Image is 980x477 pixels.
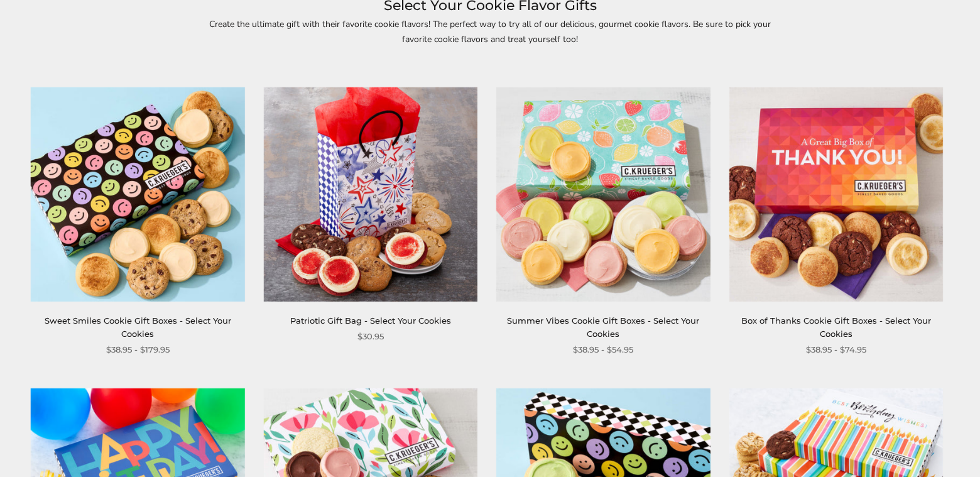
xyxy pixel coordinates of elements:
a: Sweet Smiles Cookie Gift Boxes - Select Your Cookies [45,315,231,339]
img: Sweet Smiles Cookie Gift Boxes - Select Your Cookies [31,87,245,302]
span: $38.95 - $74.95 [806,343,866,356]
img: Box of Thanks Cookie Gift Boxes - Select Your Cookies [729,87,944,302]
iframe: Sign Up via Text for Offers [10,429,130,467]
p: Create the ultimate gift with their favorite cookie flavors! The perfect way to try all of our de... [201,17,779,46]
span: $38.95 - $179.95 [106,343,170,356]
a: Patriotic Gift Bag - Select Your Cookies [290,315,451,326]
a: Summer Vibes Cookie Gift Boxes - Select Your Cookies [507,315,699,339]
span: $30.95 [357,330,384,343]
span: $38.95 - $54.95 [573,343,633,356]
img: Summer Vibes Cookie Gift Boxes - Select Your Cookies [496,87,710,302]
a: Box of Thanks Cookie Gift Boxes - Select Your Cookies [741,315,931,339]
img: Patriotic Gift Bag - Select Your Cookies [264,87,478,302]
